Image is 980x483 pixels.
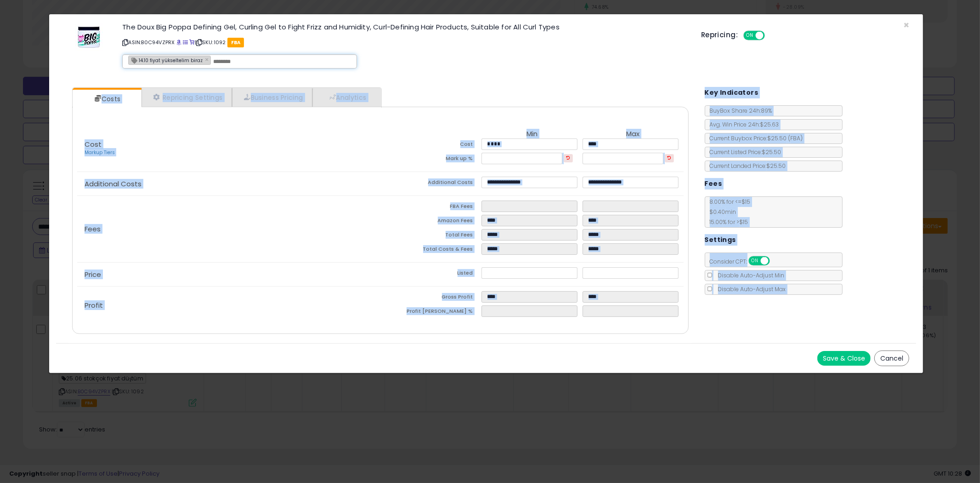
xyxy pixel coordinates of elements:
td: Amazon Fees [380,215,482,229]
span: Current Buybox Price: [705,134,803,142]
span: $0.40 min [705,208,736,216]
td: Cost [380,138,482,153]
a: All offer listings [183,39,188,46]
button: Cancel [874,351,909,366]
h5: Fees [705,178,722,190]
a: Markup Tiers [85,149,115,156]
a: Costs [73,90,141,108]
span: Disable Auto-Adjust Max [714,285,786,293]
button: Save & Close [817,351,871,366]
td: Total Costs & Fees [380,243,482,258]
p: Additional Costs [77,180,380,188]
span: Consider CPT: [705,258,782,265]
a: Analytics [312,88,380,107]
span: Current Listed Price: $25.50 [705,148,782,156]
span: 8.00 % for <= $15 [705,198,751,226]
h3: The Doux Big Poppa Defining Gel, Curling Gel to Fight Frizz and Humidity, Curl-Defining Hair Prod... [122,23,687,30]
td: Total Fees [380,229,482,243]
span: Avg. Win Price 24h: $25.63 [705,121,779,128]
span: FBA [227,38,244,47]
p: Price [77,271,380,278]
a: Repricing Settings [142,88,232,107]
p: Profit [77,302,380,309]
td: Gross Profit [380,291,482,305]
span: Current Landed Price: $25.50 [705,162,786,170]
td: Profit [PERSON_NAME] % [380,305,482,320]
th: Max [583,130,684,138]
span: OFF [768,257,783,265]
h5: Repricing: [701,31,738,39]
a: × [205,55,210,63]
span: × [903,18,909,32]
h5: Key Indicators [705,87,759,98]
p: ASIN: B0C94VZPRX | SKU: 1092 [122,35,687,50]
h5: Settings [705,234,736,246]
td: Listed [380,267,482,282]
p: Cost [77,141,380,156]
span: Disable Auto-Adjust Min [714,271,785,279]
a: Business Pricing [232,88,312,107]
td: Additional Costs [380,177,482,191]
span: ( FBA ) [788,134,803,142]
span: 14.10 fiyat yükseltelim biraz [129,56,203,64]
a: BuyBox page [176,39,181,46]
span: BuyBox Share 24h: 89% [705,107,772,115]
img: 41YUtEmx0oL._SL60_.jpg [75,23,103,51]
p: Fees [77,225,380,233]
td: FBA Fees [380,201,482,215]
span: ON [749,257,761,265]
span: ON [744,32,756,40]
span: OFF [764,32,778,40]
td: Mark up % [380,153,482,167]
th: Min [482,130,583,138]
a: Your listing only [189,39,194,46]
span: 15.00 % for > $15 [705,218,748,226]
span: $25.50 [768,134,803,142]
